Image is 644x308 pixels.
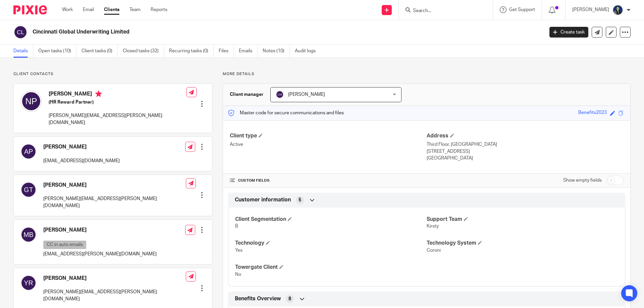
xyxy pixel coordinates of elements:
span: No [235,272,241,277]
img: svg%3E [20,90,42,112]
a: Audit logs [295,45,321,58]
p: Third Floor, [GEOGRAPHIC_DATA] [427,141,624,148]
a: Files [219,45,234,58]
h2: Cincinnati Global Underwriting Limited [33,28,438,36]
img: Pixie [13,5,47,14]
span: Benefits Overview [235,295,281,302]
a: Notes (10) [263,45,290,58]
span: Customer information [235,196,291,203]
span: 8 [288,296,291,302]
a: Open tasks (10) [38,45,76,58]
h4: [PERSON_NAME] [43,182,186,189]
p: [STREET_ADDRESS] [427,148,624,155]
img: svg%3E [276,90,284,99]
h4: Support Team [427,216,618,223]
h4: Address [427,132,624,139]
span: [PERSON_NAME] [288,92,325,97]
img: svg%3E [13,25,28,39]
p: Client contacts [13,71,212,77]
p: [EMAIL_ADDRESS][DOMAIN_NAME] [43,158,120,164]
h4: CUSTOM FIELDS [230,178,427,183]
label: Show empty fields [563,177,602,184]
h4: Towergate Client [235,264,427,271]
span: B [235,224,238,229]
h5: (HR Reward Partner) [49,99,186,106]
a: Reports [151,6,167,13]
a: Work [62,6,73,13]
a: Client tasks (0) [82,45,118,58]
p: More details [223,71,631,77]
p: Master code for secure communications and files [228,110,344,116]
a: Email [83,6,94,13]
p: [EMAIL_ADDRESS][PERSON_NAME][DOMAIN_NAME] [43,251,157,257]
a: Recurring tasks (0) [169,45,214,58]
p: [PERSON_NAME][EMAIL_ADDRESS][PERSON_NAME][DOMAIN_NAME] [43,289,186,302]
span: Coroni [427,248,441,253]
img: svg%3E [20,275,37,291]
h4: Client type [230,132,427,139]
h4: Technology System [427,240,618,247]
a: Emails [239,45,258,58]
a: Details [13,45,33,58]
h4: [PERSON_NAME] [43,275,186,282]
p: [GEOGRAPHIC_DATA] [427,155,624,162]
span: Yes [235,248,243,253]
span: 5 [299,197,301,203]
h3: Client manager [230,91,264,98]
img: eeb93efe-c884-43eb-8d47-60e5532f21cb.jpg [612,5,623,15]
img: svg%3E [20,227,37,243]
p: [PERSON_NAME][EMAIL_ADDRESS][PERSON_NAME][DOMAIN_NAME] [43,195,186,209]
p: [PERSON_NAME] [572,6,609,13]
a: Team [129,6,141,13]
h4: [PERSON_NAME] [43,227,157,234]
div: Benefits2023 [578,109,607,117]
p: CC in auto emails [43,241,86,249]
a: Closed tasks (32) [123,45,164,58]
span: Get Support [509,7,535,12]
p: [PERSON_NAME][EMAIL_ADDRESS][PERSON_NAME][DOMAIN_NAME] [49,112,186,126]
h4: [PERSON_NAME] [49,90,186,99]
h4: [PERSON_NAME] [43,143,120,150]
h4: Client Segmentation [235,216,427,223]
a: Clients [104,6,119,13]
img: svg%3E [20,182,37,198]
h4: Technology [235,240,427,247]
a: Create task [549,27,588,38]
span: Kirsty [427,224,439,229]
img: svg%3E [20,143,37,160]
i: Primary [95,90,102,97]
input: Search [412,8,473,14]
p: Active [230,141,427,148]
